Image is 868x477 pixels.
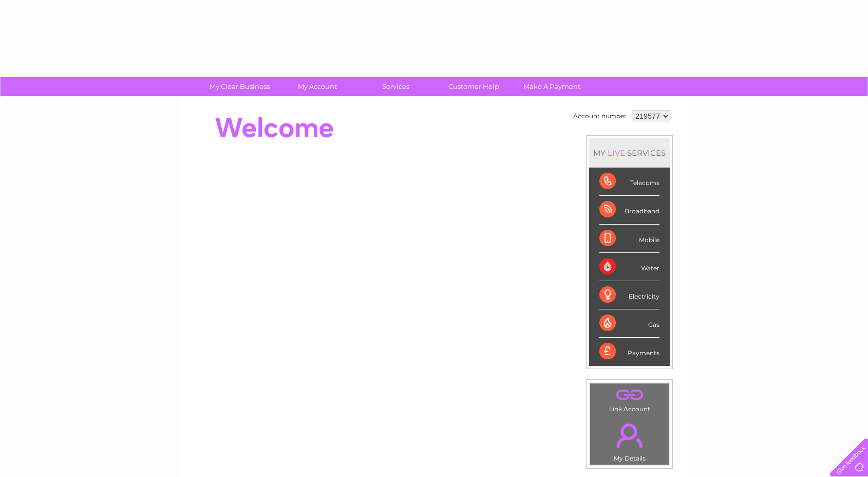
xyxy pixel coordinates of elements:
[510,77,594,96] a: Make A Payment
[589,138,670,168] div: MY SERVICES
[599,281,659,309] div: Electricity
[593,386,666,404] a: .
[275,77,360,96] a: My Account
[599,253,659,281] div: Water
[599,196,659,224] div: Broadband
[353,77,438,96] a: Services
[593,417,666,453] a: .
[431,77,516,96] a: Customer Help
[590,383,669,415] td: Link Account
[599,338,659,365] div: Payments
[571,107,629,125] td: Account number
[599,225,659,253] div: Mobile
[599,309,659,338] div: Gas
[197,77,282,96] a: My Clear Business
[599,168,659,196] div: Telecoms
[590,415,669,465] td: My Details
[606,148,627,158] div: LIVE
